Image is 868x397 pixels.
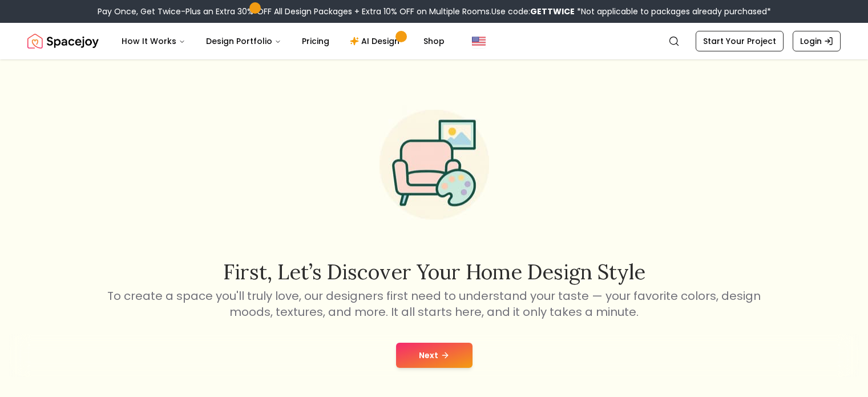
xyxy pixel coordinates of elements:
[575,6,771,17] span: *Not applicable to packages already purchased*
[472,34,486,48] img: United States
[27,30,99,53] a: Spacejoy
[112,30,195,53] button: How It Works
[530,6,575,17] b: GETTWICE
[27,23,841,59] nav: Global
[293,30,338,53] a: Pricing
[197,30,290,53] button: Design Portfolio
[341,30,412,53] a: AI Design
[106,260,763,283] h2: First, let’s discover your home design style
[98,6,771,17] div: Pay Once, Get Twice-Plus an Extra 30% OFF All Design Packages + Extra 10% OFF on Multiple Rooms.
[414,30,454,53] a: Shop
[112,30,454,53] nav: Main
[106,288,763,320] p: To create a space you'll truly love, our designers first need to understand your taste — your fav...
[696,31,784,51] a: Start Your Project
[491,6,575,17] span: Use code:
[361,91,507,238] img: Start Style Quiz Illustration
[396,343,473,368] button: Next
[27,30,99,53] img: Spacejoy Logo
[793,31,841,51] a: Login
